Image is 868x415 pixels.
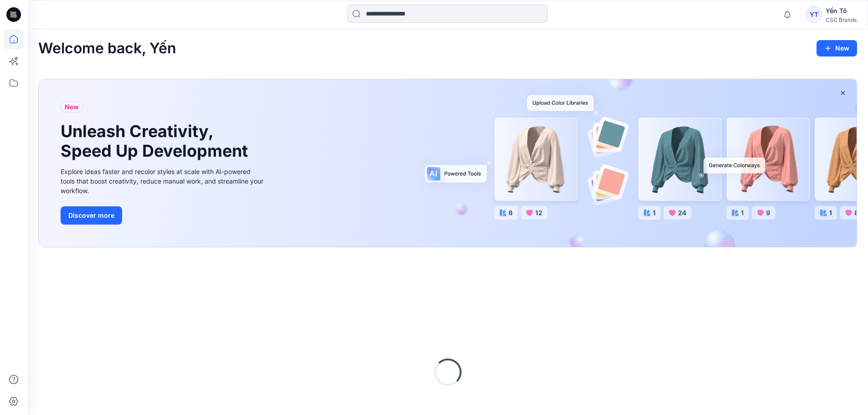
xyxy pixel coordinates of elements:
[826,5,857,16] div: Yến Tô
[61,167,266,195] div: Explore ideas faster and recolor styles at scale with AI-powered tools that boost creativity, red...
[61,122,252,161] h1: Unleash Creativity, Speed Up Development
[61,206,122,225] button: Discover more
[826,16,857,23] div: CSC Brands
[65,102,79,113] span: New
[817,40,857,56] button: New
[38,40,176,57] h2: Welcome back, Yến
[61,206,266,225] a: Discover more
[806,6,822,23] div: YT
